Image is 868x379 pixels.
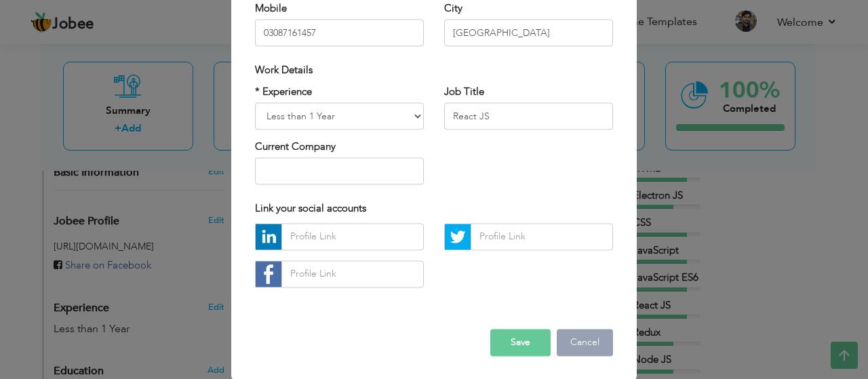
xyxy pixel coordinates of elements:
input: Profile Link [281,260,424,287]
input: Profile Link [471,223,613,250]
label: City [444,1,462,16]
span: Link your social accounts [255,202,366,216]
button: Cancel [557,329,613,356]
label: Job Title [444,85,484,99]
button: Save [490,329,551,356]
span: Work Details [255,64,313,77]
label: Current Company [255,140,336,154]
input: Profile Link [281,223,424,250]
label: * Experience [255,85,312,99]
img: Twitter [445,224,471,250]
label: Mobile [255,1,287,16]
img: facebook [256,261,281,287]
img: linkedin [256,224,281,250]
